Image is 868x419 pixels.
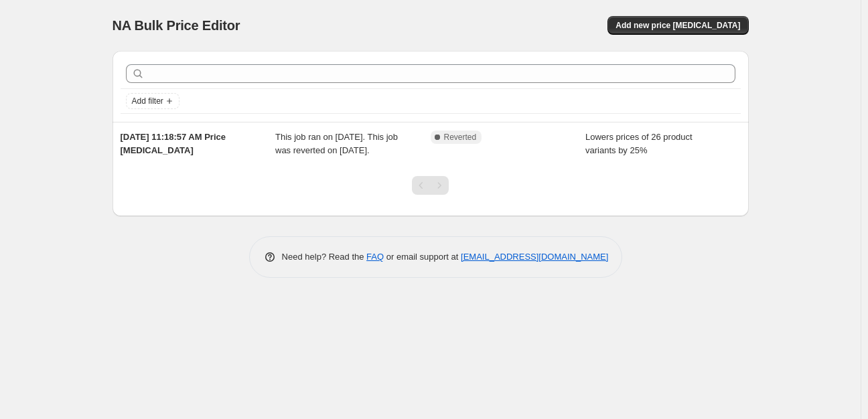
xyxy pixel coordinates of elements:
span: Lowers prices of 26 product variants by 25% [585,132,693,155]
span: [DATE] 11:18:57 AM Price [MEDICAL_DATA] [121,132,226,155]
span: This job ran on [DATE]. This job was reverted on [DATE]. [275,132,398,155]
span: Add filter [132,96,163,106]
span: or email support at [384,252,461,262]
a: FAQ [366,252,384,262]
button: Add filter [126,93,179,109]
span: NA Bulk Price Editor [113,18,240,33]
span: Need help? Read the [282,252,367,262]
a: [EMAIL_ADDRESS][DOMAIN_NAME] [461,252,608,262]
span: Add new price [MEDICAL_DATA] [616,20,740,31]
button: Add new price [MEDICAL_DATA] [607,16,748,35]
span: Reverted [444,132,477,143]
nav: Pagination [412,176,449,195]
